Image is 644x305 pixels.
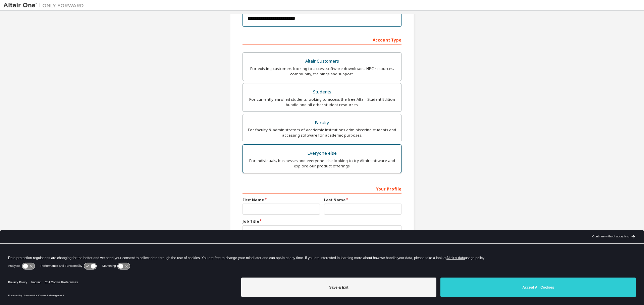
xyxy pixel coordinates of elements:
[3,2,87,9] img: Altair One
[247,118,397,128] div: Faculty
[247,66,397,77] div: For existing customers looking to access software downloads, HPC resources, community, trainings ...
[247,127,397,138] div: For faculty & administrators of academic institutions administering students and accessing softwa...
[243,34,401,45] div: Account Type
[243,183,401,194] div: Your Profile
[247,97,397,107] div: For currently enrolled students looking to access the free Altair Student Edition bundle and all ...
[247,149,397,158] div: Everyone else
[243,197,320,203] label: First Name
[247,87,397,97] div: Students
[247,158,397,169] div: For individuals, businesses and everyone else looking to try Altair software and explore our prod...
[247,57,397,66] div: Altair Customers
[324,197,401,203] label: Last Name
[243,219,401,224] label: Job Title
